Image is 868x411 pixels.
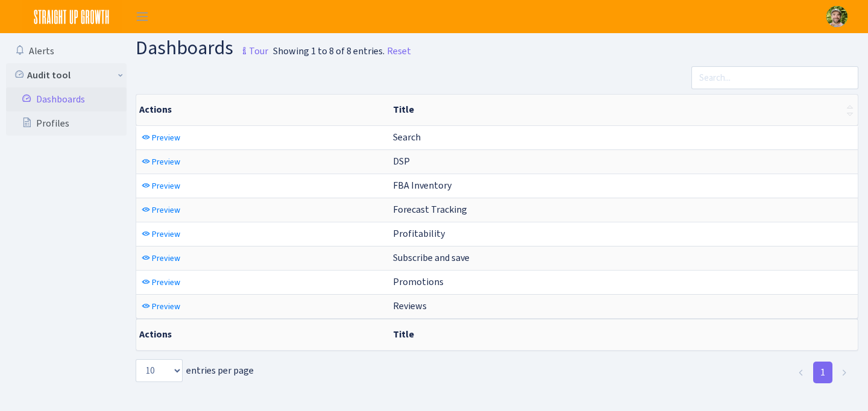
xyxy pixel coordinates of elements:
a: Alerts [6,39,127,63]
a: Preview [139,177,183,195]
span: Subscribe and save [393,251,470,264]
a: Audit tool [6,63,127,87]
a: Preview [139,249,183,268]
span: Preview [152,228,180,240]
span: Preview [152,301,180,312]
span: Preview [152,204,180,216]
a: Preview [139,273,183,292]
span: FBA Inventory [393,179,451,192]
img: andrew.c [826,6,848,27]
a: 1 [813,362,832,383]
a: Profiles [6,111,127,136]
a: Tour [233,35,268,60]
a: Preview [139,152,183,171]
span: DSP [393,155,410,168]
small: Tour [237,41,268,61]
a: Preview [139,128,183,147]
span: Forecast Tracking [393,203,467,216]
a: Preview [139,297,183,316]
a: Preview [139,201,183,219]
th: Title : activate to sort column ascending [388,95,858,125]
span: Search [393,131,421,143]
th: Actions [136,95,388,125]
span: Reviews [393,300,427,312]
span: Preview [152,156,180,168]
span: Preview [152,132,180,143]
th: Actions [136,319,388,350]
span: Preview [152,277,180,288]
div: Showing 1 to 8 of 8 entries. [273,44,385,58]
span: Promotions [393,275,444,288]
a: a [826,6,848,27]
button: Toggle navigation [127,7,157,27]
th: Title [388,319,858,350]
select: entries per page [136,359,183,382]
span: Preview [152,180,180,192]
span: Preview [152,253,180,264]
h1: Dashboards [136,38,268,61]
a: Preview [139,225,183,243]
label: entries per page [136,359,254,382]
a: Reset [387,44,411,58]
input: Search... [691,66,858,89]
a: Dashboards [6,87,127,111]
span: Profitability [393,227,445,240]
